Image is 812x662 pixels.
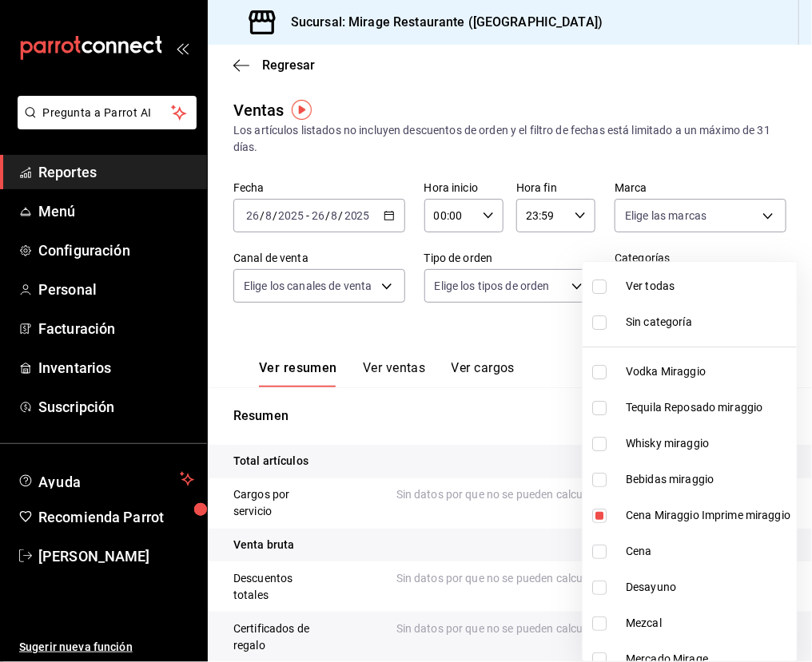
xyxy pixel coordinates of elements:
span: Cena Miraggio Imprime miraggio [626,507,790,524]
img: Tooltip marker [292,100,312,120]
span: Whisky miraggio [626,435,790,452]
span: Ver todas [626,278,790,295]
span: Vodka Miraggio [626,363,790,380]
span: Desayuno [626,579,790,596]
span: Sin categoría [626,314,790,331]
span: Mezcal [626,615,790,632]
span: Bebidas miraggio [626,471,790,488]
span: Cena [626,543,790,560]
span: Tequila Reposado miraggio [626,399,790,416]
